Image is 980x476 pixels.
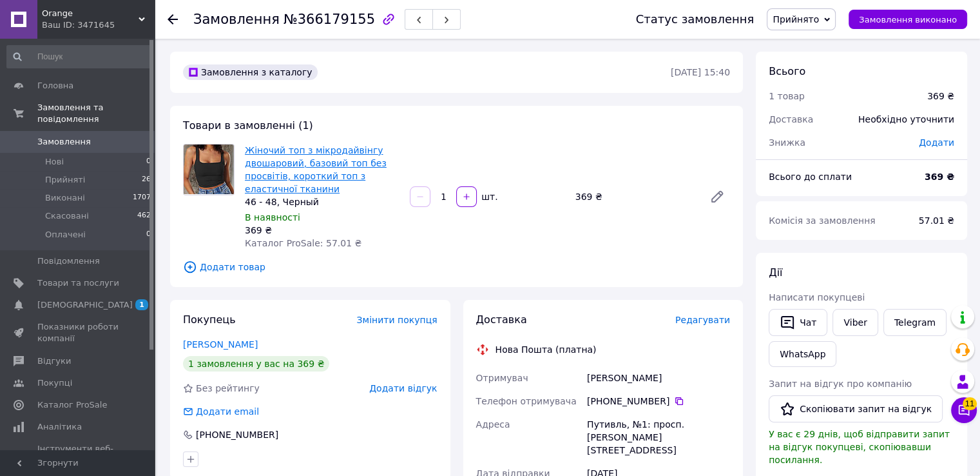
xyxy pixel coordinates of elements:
span: Покупці [37,377,72,389]
span: Запит на відгук про компанію [769,379,912,389]
div: [PHONE_NUMBER] [587,395,730,408]
div: 46 - 48, Черный [245,195,399,208]
div: Додати email [182,405,260,418]
span: Додати [919,137,954,148]
a: Жіночий топ з мікродайвінгу двошаровий, базовий топ без просвітів, короткий топ з еластичної тканини [245,145,387,194]
span: Каталог ProSale [37,399,107,411]
span: Змінити покупця [357,315,437,325]
span: Товари в замовленні (1) [183,119,313,132]
button: Чат з покупцем11 [951,397,977,423]
span: Orange [42,8,139,19]
div: [PERSON_NAME] [584,366,733,390]
span: Замовлення [37,136,91,148]
span: Написати покупцеві [769,292,865,302]
div: 369 ₴ [927,90,954,103]
span: Нові [45,156,64,168]
div: [PHONE_NUMBER] [195,428,280,441]
a: Редагувати [704,184,730,210]
div: Путивль, №1: просп. [PERSON_NAME][STREET_ADDRESS] [584,413,733,462]
span: 26 [142,174,151,186]
span: 1707 [133,192,151,204]
a: WhatsApp [769,341,836,367]
span: Покупець [183,313,236,326]
span: Всього до сплати [769,172,852,182]
span: [DEMOGRAPHIC_DATA] [37,299,133,311]
div: Нова Пошта (платна) [492,343,600,356]
span: Отримувач [476,373,528,383]
span: Доставка [769,114,813,124]
span: Редагувати [675,315,730,325]
div: 369 ₴ [570,188,699,206]
span: Замовлення та повідомлення [37,102,155,125]
span: Додати відгук [369,383,437,393]
div: Статус замовлення [636,13,754,26]
span: Головна [37,80,73,92]
div: шт. [478,190,499,203]
span: Адреса [476,419,510,430]
span: Показники роботи компанії [37,321,119,344]
button: Скопіювати запит на відгук [769,395,943,422]
span: Комісія за замовлення [769,215,876,226]
button: Замовлення виконано [849,10,967,29]
span: Дії [769,266,782,279]
span: Виконані [45,192,85,204]
div: 1 замовлення у вас на 369 ₴ [183,356,329,372]
span: Замовлення виконано [859,15,957,25]
span: 0 [146,156,151,168]
span: Прийняті [45,174,85,186]
span: №366179155 [283,12,375,27]
a: Telegram [883,309,946,336]
span: Інструменти веб-майстра та SEO [37,443,119,466]
span: 1 товар [769,91,805,101]
span: 0 [146,229,151,241]
div: Ваш ID: 3471645 [42,19,155,31]
span: Аналітика [37,421,82,433]
span: Додати товар [183,260,730,274]
img: Жіночий топ з мікродайвінгу двошаровий, базовий топ без просвітів, короткий топ з еластичної тканини [184,144,234,194]
span: Повідомлення [37,255,100,267]
a: [PERSON_NAME] [183,339,258,350]
b: 369 ₴ [925,172,954,182]
span: 462 [137,210,151,222]
div: 369 ₴ [245,224,399,237]
span: В наявності [245,212,300,223]
span: У вас є 29 днів, щоб відправити запит на відгук покупцеві, скопіювавши посилання. [769,429,950,465]
span: Телефон отримувача [476,396,577,406]
div: Необхідно уточнити [850,105,962,134]
input: Пошук [6,45,152,68]
div: Повернутися назад [168,13,178,26]
div: Додати email [195,405,260,418]
span: Прийнято [773,14,819,25]
span: 11 [963,397,977,410]
span: Каталог ProSale: 57.01 ₴ [245,238,361,248]
span: Товари та послуги [37,277,119,289]
span: Скасовані [45,210,89,222]
span: 1 [135,299,148,310]
span: Замовлення [193,12,280,27]
a: Viber [832,309,878,336]
span: Доставка [476,313,527,326]
span: Оплачені [45,229,86,241]
span: Відгуки [37,355,71,367]
span: Знижка [769,137,805,148]
span: Всього [769,65,805,77]
span: 57.01 ₴ [919,215,954,226]
time: [DATE] 15:40 [671,67,730,77]
button: Чат [769,309,827,336]
div: Замовлення з каталогу [183,64,318,80]
span: Без рейтингу [196,383,260,393]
